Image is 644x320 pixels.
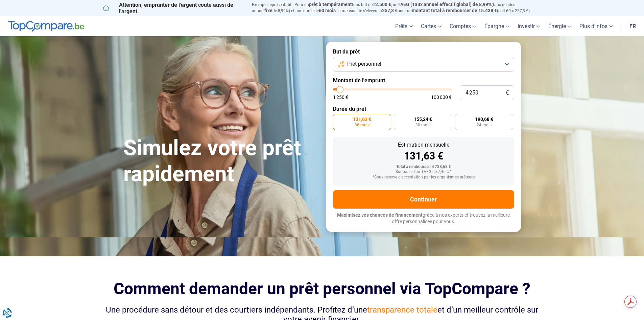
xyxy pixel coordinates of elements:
span: 30 mois [415,123,430,127]
p: Attention, emprunter de l'argent coûte aussi de l'argent. [103,2,244,15]
a: Investir [514,16,544,36]
a: Épargne [480,16,514,36]
div: 131,63 € [338,151,509,161]
span: Maximisez vos chances de financement [337,212,423,218]
div: Sur base d'un TAEG de 7,45 %* [338,170,509,174]
a: Prêts [391,16,417,36]
button: Continuer [333,190,514,209]
span: prêt à tempérament [309,2,352,7]
h2: Comment demander un prêt personnel via TopCompare ? [103,279,541,298]
span: transparence totale [367,305,437,315]
label: But du prêt [333,48,514,55]
label: Durée du prêt [333,106,514,112]
div: *Sous réserve d'acceptation par les organismes prêteurs [338,175,509,180]
span: 24 mois [477,123,492,127]
span: 155,24 € [414,117,432,122]
a: Énergie [544,16,575,36]
h1: Simulez votre prêt rapidement [123,135,318,187]
a: Comptes [446,16,480,36]
a: Plus d'infos [575,16,617,36]
span: 257,3 € [382,8,398,13]
span: TAEG (Taux annuel effectif global) de 8,99% [398,2,492,7]
div: Total à rembourser: 4 738,68 € [338,165,509,169]
span: 190,68 € [475,117,493,122]
span: fixe [264,8,272,13]
a: Cartes [417,16,446,36]
a: fr [625,16,640,36]
span: 131,63 € [353,117,371,122]
span: 60 mois [319,8,336,13]
span: € [506,90,509,96]
label: Montant de l'emprunt [333,77,514,84]
span: 1 250 € [333,95,348,100]
p: grâce à nos experts et trouvez la meilleure offre personnalisée pour vous. [333,212,514,225]
span: Prêt personnel [347,60,381,68]
img: TopCompare [8,21,84,32]
span: 100 000 € [431,95,452,100]
p: Exemple représentatif : Pour un tous but de , un (taux débiteur annuel de 8,99%) et une durée de ... [252,2,541,14]
button: Prêt personnel [333,57,514,72]
span: montant total à rembourser de 15.438 € [412,8,497,13]
div: Estimation mensuelle [338,142,509,148]
span: 12.500 € [373,2,391,7]
span: 36 mois [355,123,369,127]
